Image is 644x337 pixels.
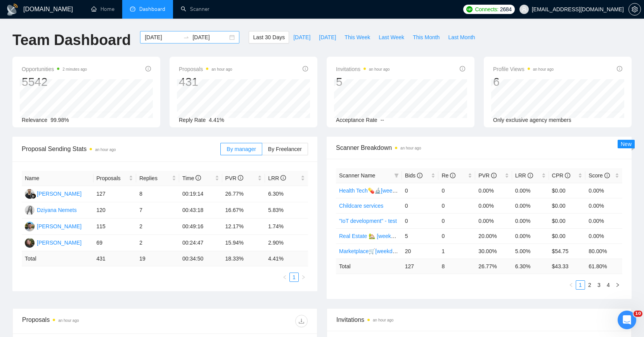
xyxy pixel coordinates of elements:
td: 431 [93,251,137,266]
span: setting [629,6,641,12]
button: left [280,273,289,282]
td: 0 [402,183,439,198]
span: info-circle [617,66,622,71]
td: 0.00% [475,183,512,198]
td: 127 [93,186,137,202]
td: 5 [402,228,439,243]
th: Replies [136,171,179,186]
span: This Week [345,33,370,42]
td: 19 [136,251,179,266]
td: 0 [438,228,475,243]
td: 1.74% [265,219,308,235]
button: This Month [409,31,444,43]
span: Dashboard [139,6,165,12]
img: upwork-logo.png [466,6,473,12]
th: Proposals [93,171,137,186]
td: 6.30 % [512,259,549,274]
input: End date [192,33,228,42]
span: Re [441,172,455,179]
td: 0.00% [475,213,512,228]
td: 30.00% [475,243,512,259]
span: 4.41% [209,117,224,123]
a: 1 [576,281,585,289]
li: 3 [594,280,604,290]
img: gigradar-bm.png [31,193,36,199]
input: Start date [145,33,180,42]
span: info-circle [238,175,243,181]
button: right [613,280,622,290]
td: 20 [402,243,439,259]
span: Last Month [448,33,475,42]
span: Replies [139,174,170,182]
td: 80.00% [585,243,622,259]
span: filter [394,173,399,178]
td: 0.00% [585,213,622,228]
td: 0 [438,198,475,213]
span: Opportunities [22,64,87,74]
td: 2 [136,235,179,251]
li: Previous Page [280,273,289,282]
span: Profile Views [493,64,554,74]
td: 5.83% [265,202,308,219]
span: dashboard [130,6,135,12]
div: [PERSON_NAME] [37,238,81,247]
span: Only exclusive agency members [493,117,571,123]
td: 0 [438,213,475,228]
img: AK [25,222,35,231]
td: 120 [93,202,137,219]
span: 2684 [500,5,512,14]
span: info-circle [604,173,610,178]
td: 1 [438,243,475,259]
button: setting [628,3,641,16]
time: an hour ago [58,318,79,323]
span: Time [182,175,201,181]
td: $54.75 [549,243,586,259]
td: 2 [136,219,179,235]
span: info-circle [303,66,308,71]
td: 0.00% [512,213,549,228]
button: This Week [340,31,374,43]
span: Last 30 Days [253,33,285,42]
span: Invitations [336,64,390,74]
div: 6 [493,75,554,89]
li: Previous Page [566,280,576,290]
td: 00:49:16 [179,219,222,235]
a: "IoT development" - test [339,218,397,224]
td: 0.00% [585,183,622,198]
td: 0.00% [475,198,512,213]
td: $0.00 [549,213,586,228]
td: 0.00% [512,228,549,243]
span: Scanner Name [339,172,375,179]
h1: Team Dashboard [12,31,131,49]
td: 00:34:50 [179,251,222,266]
td: $ 43.33 [549,259,586,274]
span: left [282,275,287,280]
span: 10 [634,311,642,317]
span: By manager [227,146,256,152]
td: 6.30% [265,186,308,202]
td: 0.00% [585,198,622,213]
span: info-circle [460,66,465,71]
button: Last 30 Days [249,31,289,43]
button: [DATE] [315,31,340,43]
td: 26.77% [222,186,265,202]
img: DN [25,205,35,215]
li: 2 [585,280,594,290]
span: Acceptance Rate [336,117,377,123]
span: Score [589,172,609,179]
td: 61.80 % [585,259,622,274]
span: info-circle [145,66,151,71]
li: 1 [576,280,585,290]
a: AK[PERSON_NAME] [25,223,81,229]
span: LRR [515,172,533,179]
td: 115 [93,219,137,235]
th: Name [22,171,93,186]
td: 26.77 % [475,259,512,274]
li: Next Page [613,280,622,290]
span: Proposals [97,174,128,182]
span: 99.98% [50,117,69,123]
a: setting [628,6,641,12]
a: Real Estate 🏡 [weekdays] [339,233,404,239]
div: Dziyana Nemets [37,206,77,214]
div: [PERSON_NAME] [37,189,81,198]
